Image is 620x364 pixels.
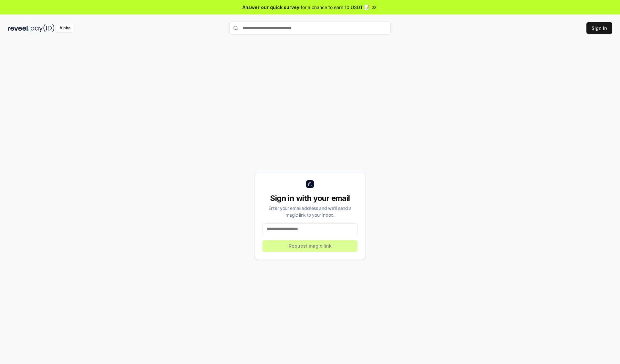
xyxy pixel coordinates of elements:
span: Answer our quick survey [243,4,299,11]
img: logo_small [306,180,314,188]
img: pay_id [31,24,55,32]
div: Alpha [56,24,74,32]
div: Sign in with your email [263,193,357,203]
span: for a chance to earn 10 USDT 📝 [301,4,370,11]
img: reveel_dark [8,24,29,32]
button: Sign In [586,22,612,34]
div: Enter your email address and we’ll send a magic link to your inbox. [263,205,357,218]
